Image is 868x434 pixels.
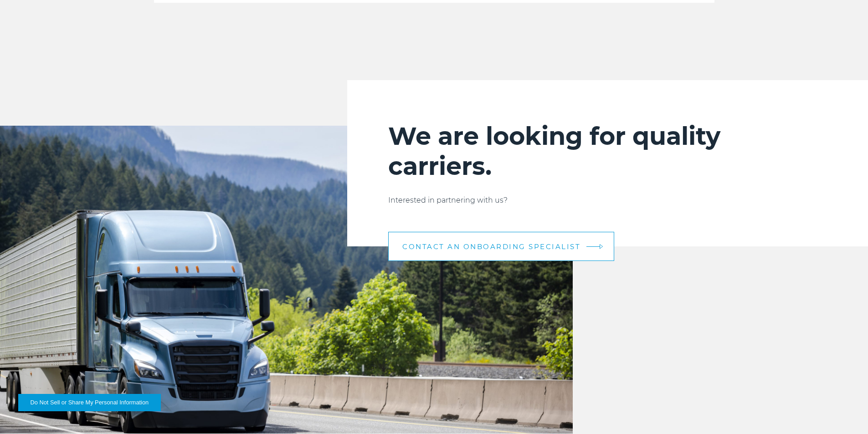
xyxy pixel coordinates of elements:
[822,390,868,434] iframe: Chat Widget
[388,195,827,206] p: Interested in partnering with us?
[388,121,827,181] h2: We are looking for quality carriers.
[600,244,603,249] img: arrow
[18,394,161,411] button: Do Not Sell or Share My Personal Information
[388,232,614,261] a: CONTACT AN ONBOARDING SPECIALIST arrow arrow
[402,243,580,250] span: CONTACT AN ONBOARDING SPECIALIST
